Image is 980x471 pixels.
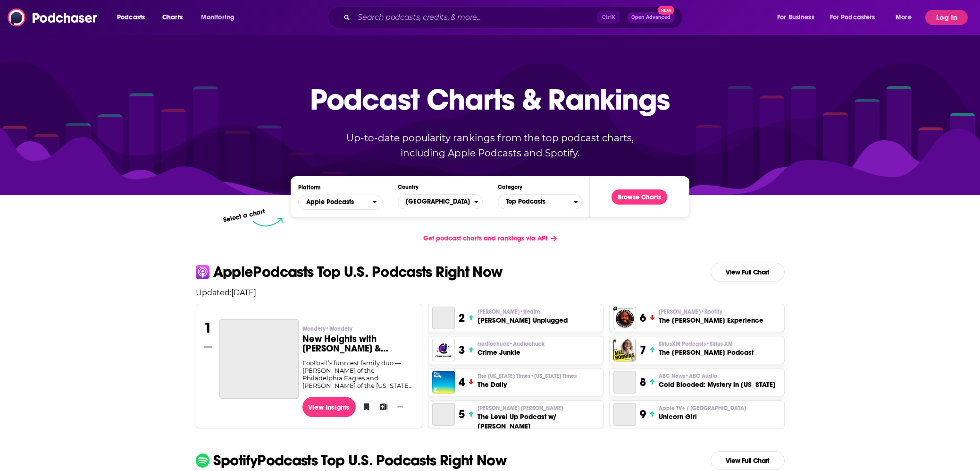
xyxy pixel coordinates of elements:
h3: 8 [640,375,646,389]
a: Charts [156,10,188,25]
button: Browse Charts [611,189,667,205]
button: Categories [498,194,582,209]
p: The New York Times • New York Times [477,372,577,380]
p: Podcast Charts & Rankings [310,69,670,130]
h3: The Daily [477,380,577,389]
a: Cold Blooded: Mystery in Alaska [613,371,636,394]
p: ABC News • ABC Audio [659,372,776,380]
p: Apple TV+ / Seven Hills [659,404,746,412]
a: Unicorn Girl [613,403,636,426]
span: More [896,11,912,24]
span: Podcasts [117,11,145,24]
button: open menu [298,195,383,210]
a: [PERSON_NAME]•Realm[PERSON_NAME] Unplugged [477,308,568,325]
span: • ABC Audio [685,373,717,379]
a: Mick Unplugged [432,307,455,329]
span: For Podcasters [830,11,875,24]
h3: 6 [640,311,646,325]
h3: Unicorn Girl [659,412,746,421]
img: apple Icon [196,265,209,279]
h3: 9 [640,407,646,421]
span: • Sirius XM [706,341,733,347]
button: Add to List [377,400,386,414]
div: Search podcasts, credits, & more... [337,7,692,28]
h3: 7 [640,343,646,357]
h3: New Heights with [PERSON_NAME] & [PERSON_NAME] [302,334,414,353]
span: • Wondery [326,325,352,332]
p: Up-to-date popularity rankings from the top podcast charts, including Apple Podcasts and Spotify. [328,130,653,161]
span: New [658,6,675,15]
span: Wondery [302,325,352,333]
button: Countries [398,194,482,209]
div: Football’s funniest family duo — [PERSON_NAME] of the Philadelphia Eagles and [PERSON_NAME] of th... [302,359,414,389]
button: Bookmark Podcast [360,400,369,414]
p: Spotify Podcasts Top U.S. Podcasts Right Now [213,453,507,468]
h3: 2 [459,311,465,325]
h3: 1 [204,319,212,336]
h2: Platforms [298,195,383,210]
button: open menu [771,10,826,25]
span: • Spotify [701,308,722,315]
h3: 5 [459,407,465,421]
button: open menu [889,10,923,25]
p: Paul Alex Espinoza [477,404,599,412]
p: Apple Podcasts Top U.S. Podcasts Right Now [213,265,503,280]
h3: Crime Junkie [477,348,544,357]
button: open menu [824,10,889,25]
a: The [US_STATE] Times•[US_STATE] TimesThe Daily [477,372,577,389]
h3: [PERSON_NAME] Unplugged [477,316,568,325]
p: SiriusXM Podcasts • Sirius XM [659,340,754,348]
button: open menu [110,10,157,25]
img: spotify Icon [196,454,209,467]
a: [PERSON_NAME] [PERSON_NAME]The Level Up Podcast w/ [PERSON_NAME] [477,404,599,431]
a: audiochuck•AudiochuckCrime Junkie [477,340,544,357]
h3: The [PERSON_NAME] Podcast [659,348,754,357]
h3: The Level Up Podcast w/ [PERSON_NAME] [477,412,599,431]
a: New Heights with Jason & Travis Kelce [219,319,299,399]
img: The Mel Robbins Podcast [613,339,636,361]
a: [PERSON_NAME]•SpotifyThe [PERSON_NAME] Experience [659,308,763,325]
span: Charts [162,11,183,24]
span: [PERSON_NAME] [659,308,722,316]
button: Show More Button [394,402,407,411]
img: Podchaser - Follow, Share and Rate Podcasts [8,9,98,26]
p: Updated: [DATE] [188,288,792,297]
a: View Full Chart [711,263,785,282]
img: The Daily [432,371,455,394]
a: Get podcast charts and rankings via API [416,227,564,250]
span: Ctrl K [597,11,620,24]
p: Wondery • Wondery [302,325,414,333]
button: Log In [925,10,968,25]
span: Apple TV+ / [GEOGRAPHIC_DATA] [659,404,746,412]
button: Open AdvancedNew [627,12,675,23]
h3: 3 [459,343,465,357]
span: Open Advanced [631,15,670,20]
img: The Joe Rogan Experience [613,307,636,329]
span: • Audiochuck [509,341,544,347]
span: [PERSON_NAME] [PERSON_NAME] [477,404,563,412]
a: The Level Up Podcast w/ Paul Alex [432,403,455,426]
span: For Business [777,11,814,24]
a: Apple TV+ / [GEOGRAPHIC_DATA]Unicorn Girl [659,404,746,421]
a: SiriusXM Podcasts•Sirius XMThe [PERSON_NAME] Podcast [659,340,754,357]
input: Search podcasts, credits, & more... [354,10,597,25]
img: Crime Junkie [432,339,455,361]
span: • Realm [519,308,540,315]
span: [PERSON_NAME] [477,308,540,316]
p: Select a chart [223,207,266,224]
p: audiochuck • Audiochuck [477,340,544,348]
span: ABC News [659,372,717,380]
